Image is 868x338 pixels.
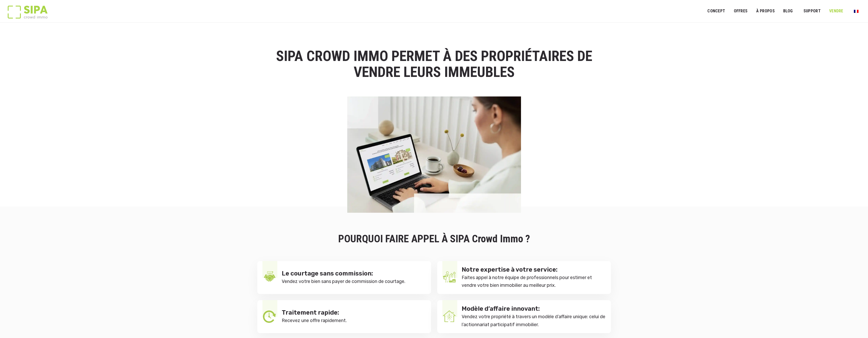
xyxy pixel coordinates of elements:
a: OFFRES [730,5,751,17]
h4: Traitement rapide: [282,309,347,317]
span: Vendez votre propriété à travers un modèle d’affaire unique: celui de l’actionnariat participatif... [462,314,605,327]
span: Faites appel à notre équipe de professionnels pour estimer et vendre votre bien immobilier au mei... [462,275,592,288]
h2: POURQUOI FAIRE APPEL À SIPA Crowd Immo ? [257,232,611,246]
span: Vendez votre bien sans payer de commission de courtage. [282,279,405,284]
img: Rectangle-72 [262,300,277,317]
h4: Le courtage sans commission: [282,270,405,278]
img: Rectangle-72 [262,261,277,278]
h4: Modèle d’affaire innovant: [462,305,606,313]
img: Rectangle-72 [442,261,457,278]
a: VENDRE [826,5,847,17]
img: Logo [8,6,48,19]
nav: Menu principal [707,5,860,17]
a: Passer à [851,6,862,16]
img: Rectangle-72 [442,300,457,317]
a: Concept [704,5,728,17]
span: Recevez une offre rapidement. [282,318,347,323]
a: Blog [780,5,796,17]
img: Français [854,10,858,13]
a: À PROPOS [753,5,778,17]
h1: SIPA Crowd Immo permet à des propriétaires de vendre leurs immeubles [257,48,611,80]
h4: Notre expertise à votre service: [462,266,606,274]
a: SUPPORT [800,5,824,17]
img: vender-banner [347,96,521,212]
